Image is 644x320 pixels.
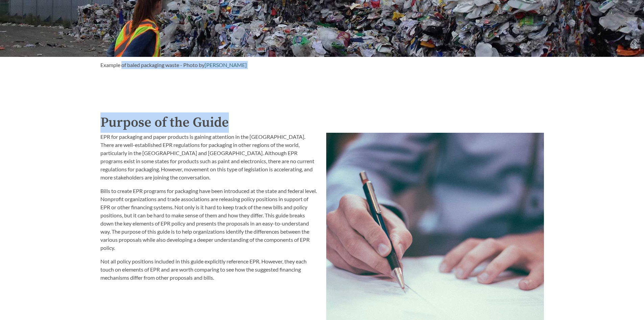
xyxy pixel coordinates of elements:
p: Not all policy positions included in this guide explicitly reference EPR. However, they each touc... [100,257,318,282]
a: [PERSON_NAME] [205,62,247,68]
h2: Purpose of the Guide [100,112,544,133]
span: Example of baled packaging waste - Photo by [100,62,205,68]
p: Bills to create EPR programs for packaging have been introduced at the state and federal level. N... [100,187,318,252]
p: EPR for packaging and paper products is gaining attention in the [GEOGRAPHIC_DATA]. There are wel... [100,133,318,182]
